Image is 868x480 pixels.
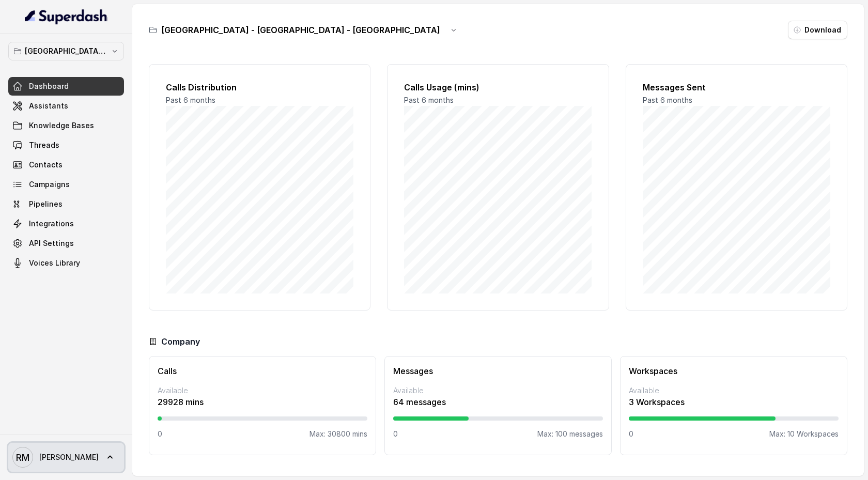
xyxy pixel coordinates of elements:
[158,385,367,396] p: Available
[25,8,108,25] img: light.svg
[309,429,367,439] p: Max: 30800 mins
[537,429,603,439] p: Max: 100 messages
[393,396,603,408] p: 64 messages
[8,97,124,115] a: Assistants
[8,175,124,194] a: Campaigns
[404,96,454,104] span: Past 6 months
[629,365,839,377] h3: Workspaces
[25,45,107,57] p: [GEOGRAPHIC_DATA] - [GEOGRAPHIC_DATA] - [GEOGRAPHIC_DATA]
[39,452,99,462] span: [PERSON_NAME]
[8,254,124,272] a: Voices Library
[29,179,70,190] span: Campaigns
[629,396,839,408] p: 3 Workspaces
[161,24,440,36] h3: [GEOGRAPHIC_DATA] - [GEOGRAPHIC_DATA] - [GEOGRAPHIC_DATA]
[158,396,367,408] p: 29928 mins
[393,385,603,396] p: Available
[29,140,59,150] span: Threads
[393,429,398,439] p: 0
[29,120,94,131] span: Knowledge Bases
[629,385,839,396] p: Available
[29,238,74,249] span: API Settings
[8,195,124,213] a: Pipelines
[8,136,124,154] a: Threads
[158,429,162,439] p: 0
[629,429,633,439] p: 0
[166,96,215,104] span: Past 6 months
[29,258,80,268] span: Voices Library
[8,214,124,233] a: Integrations
[29,101,68,111] span: Assistants
[161,335,200,348] h3: Company
[8,116,124,135] a: Knowledge Bases
[643,81,830,94] h2: Messages Sent
[8,443,124,472] a: [PERSON_NAME]
[788,21,847,39] button: Download
[8,234,124,253] a: API Settings
[404,81,592,94] h2: Calls Usage (mins)
[769,429,839,439] p: Max: 10 Workspaces
[643,96,692,104] span: Past 6 months
[166,81,353,94] h2: Calls Distribution
[29,160,63,170] span: Contacts
[29,81,69,91] span: Dashboard
[8,156,124,174] a: Contacts
[8,77,124,96] a: Dashboard
[29,219,74,229] span: Integrations
[158,365,367,377] h3: Calls
[29,199,63,209] span: Pipelines
[8,42,124,60] button: [GEOGRAPHIC_DATA] - [GEOGRAPHIC_DATA] - [GEOGRAPHIC_DATA]
[393,365,603,377] h3: Messages
[16,452,29,463] text: RM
